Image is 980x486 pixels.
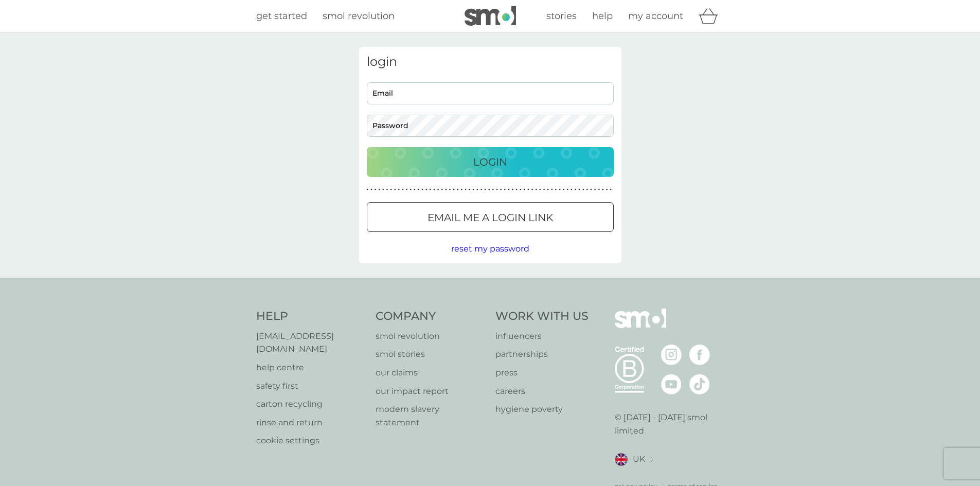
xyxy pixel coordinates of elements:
[376,385,485,398] a: our impact report
[256,10,307,22] span: get started
[430,187,432,192] p: ●
[376,348,485,361] p: smol stories
[453,187,455,192] p: ●
[661,374,682,394] img: visit the smol Youtube page
[504,187,506,192] p: ●
[367,147,614,177] button: Login
[495,330,589,343] p: influencers
[689,345,710,365] img: visit the smol Facebook page
[418,187,420,192] p: ●
[500,187,502,192] p: ●
[376,366,485,380] a: our claims
[376,403,485,429] a: modern slavery statement
[256,309,366,325] h4: Help
[628,10,683,22] span: my account
[367,55,614,69] h3: login
[386,187,388,192] p: ●
[606,187,608,192] p: ●
[390,187,392,192] p: ●
[488,187,490,192] p: ●
[592,10,613,22] span: help
[382,187,384,192] p: ●
[437,187,439,192] p: ●
[524,187,526,192] p: ●
[256,398,366,411] a: carton recycling
[495,366,589,380] a: press
[480,187,483,192] p: ●
[370,187,372,192] p: ●
[433,187,435,192] p: ●
[256,416,366,429] a: rinse and return
[546,9,577,24] a: stories
[592,9,613,24] a: help
[615,411,724,437] p: © [DATE] - [DATE] smol limited
[376,330,485,343] a: smol revolution
[398,187,400,192] p: ●
[414,187,416,192] p: ●
[484,187,486,192] p: ●
[376,309,485,325] h4: Company
[495,348,589,361] a: partnerships
[323,10,395,22] span: smol revolution
[575,187,577,192] p: ●
[472,187,474,192] p: ●
[495,385,589,398] p: careers
[559,187,561,192] p: ●
[495,309,589,325] h4: Work With Us
[465,187,467,192] p: ●
[699,6,724,26] div: basket
[441,187,443,192] p: ●
[633,453,645,466] span: UK
[476,187,478,192] p: ●
[602,187,604,192] p: ●
[543,187,545,192] p: ●
[539,187,541,192] p: ●
[689,374,710,394] img: visit the smol Tiktok page
[409,187,412,192] p: ●
[586,187,589,192] p: ●
[492,187,494,192] p: ●
[495,403,589,416] a: hygiene poverty
[256,330,366,356] a: [EMAIL_ADDRESS][DOMAIN_NAME]
[615,453,628,466] img: UK flag
[421,187,423,192] p: ●
[535,187,537,192] p: ●
[256,9,307,24] a: get started
[515,187,518,192] p: ●
[451,244,529,254] span: reset my password
[465,6,516,26] img: smol
[582,187,584,192] p: ●
[378,187,380,192] p: ●
[527,187,529,192] p: ●
[449,187,451,192] p: ●
[367,187,369,192] p: ●
[375,187,377,192] p: ●
[367,202,614,232] button: Email me a login link
[520,187,522,192] p: ●
[578,187,580,192] p: ●
[323,9,395,24] a: smol revolution
[598,187,600,192] p: ●
[566,187,568,192] p: ●
[461,187,463,192] p: ●
[594,187,596,192] p: ●
[402,187,404,192] p: ●
[256,380,366,393] a: safety first
[256,434,366,447] a: cookie settings
[496,187,498,192] p: ●
[508,187,510,192] p: ●
[427,209,553,226] p: Email me a login link
[256,361,366,374] a: help centre
[425,187,427,192] p: ●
